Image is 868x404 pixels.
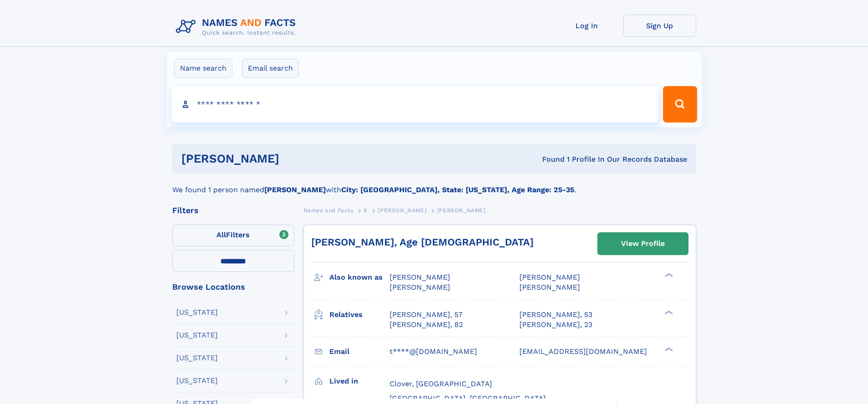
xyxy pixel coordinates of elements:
[172,174,696,195] div: We found 1 person named with .
[378,207,426,214] span: [PERSON_NAME]
[390,310,462,320] a: [PERSON_NAME], 57
[364,207,368,214] span: S
[311,236,534,248] a: [PERSON_NAME], Age [DEMOGRAPHIC_DATA]
[303,205,354,216] a: Names and Facts
[519,347,647,356] span: [EMAIL_ADDRESS][DOMAIN_NAME]
[242,59,299,78] label: Email search
[390,320,463,330] a: [PERSON_NAME], 82
[329,344,390,359] h3: Email
[378,205,426,216] a: [PERSON_NAME]
[176,377,218,384] div: [US_STATE]
[174,59,232,78] label: Name search
[216,230,226,239] span: All
[621,233,665,254] div: View Profile
[329,373,390,389] h3: Lived in
[172,283,294,291] div: Browse Locations
[390,394,546,403] span: [GEOGRAPHIC_DATA], [GEOGRAPHIC_DATA]
[519,310,592,320] a: [PERSON_NAME], 53
[519,273,580,281] span: [PERSON_NAME]
[364,205,368,216] a: S
[411,154,687,164] div: Found 1 Profile In Our Records Database
[172,15,303,39] img: Logo Names and Facts
[171,86,659,123] input: search input
[519,283,580,291] span: [PERSON_NAME]
[663,272,673,278] div: ❯
[181,153,411,164] h1: [PERSON_NAME]
[176,309,218,316] div: [US_STATE]
[519,320,592,330] a: [PERSON_NAME], 23
[550,15,623,37] a: Log In
[663,86,697,123] button: Search Button
[264,185,326,194] b: [PERSON_NAME]
[172,225,294,246] label: Filters
[172,206,294,215] div: Filters
[176,354,218,362] div: [US_STATE]
[663,346,673,352] div: ❯
[598,233,688,255] a: View Profile
[663,309,673,315] div: ❯
[176,332,218,339] div: [US_STATE]
[623,15,696,37] a: Sign Up
[390,273,450,281] span: [PERSON_NAME]
[341,185,574,194] b: City: [GEOGRAPHIC_DATA], State: [US_STATE], Age Range: 25-35
[329,270,390,285] h3: Also known as
[390,379,492,388] span: Clover, [GEOGRAPHIC_DATA]
[329,307,390,322] h3: Relatives
[437,207,486,214] span: [PERSON_NAME]
[390,283,450,291] span: [PERSON_NAME]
